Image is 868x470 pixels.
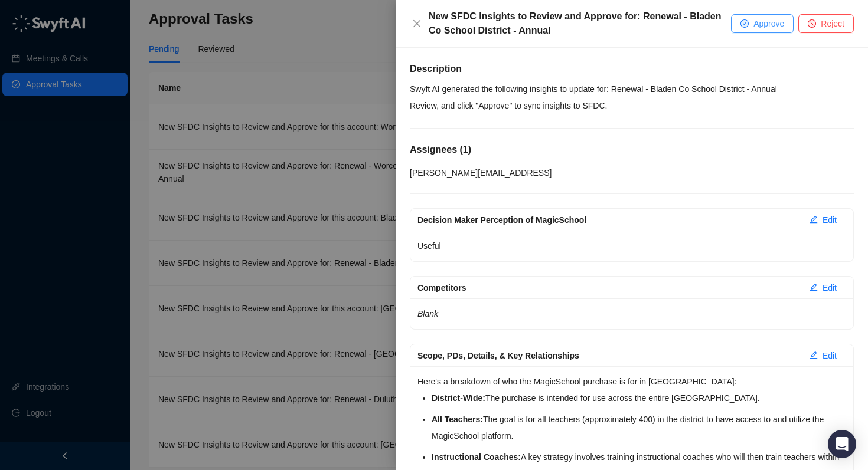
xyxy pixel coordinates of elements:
[429,9,731,38] div: New SFDC Insights to Review and Approve for: Renewal - Bladen Co School District - Annual
[410,143,854,157] h5: Assignees ( 1 )
[417,238,846,254] p: Useful
[828,430,856,458] div: Open Intercom Messenger
[432,390,846,406] li: The purchase is intended for use across the entire [GEOGRAPHIC_DATA].
[810,351,818,359] span: edit
[753,17,784,30] span: Approve
[740,19,749,28] span: check-circle
[432,393,485,403] strong: District-Wide:
[800,211,846,229] button: Edit
[798,14,854,33] button: Reject
[821,17,844,30] span: Reject
[417,309,438,318] em: Blank
[432,411,846,444] li: The goal is for all teachers (approximately 400) in the district to have access to and utilize th...
[810,215,818,224] span: edit
[800,278,846,297] button: Edit
[410,17,424,31] button: Close
[810,283,818,291] span: edit
[417,281,800,294] div: Competitors
[823,213,837,226] span: Edit
[823,349,837,362] span: Edit
[808,19,816,28] span: stop
[417,349,800,362] div: Scope, PDs, Details, & Key Relationships
[410,168,552,178] span: [PERSON_NAME][EMAIL_ADDRESS]
[417,213,800,226] div: Decision Maker Perception of MagicSchool
[410,62,854,76] h5: Description
[731,14,794,33] button: Approve
[800,346,846,365] button: Edit
[410,81,854,97] p: Swyft AI generated the following insights to update for: Renewal - Bladen Co School District - An...
[823,281,837,294] span: Edit
[412,19,422,28] span: close
[417,373,846,390] p: Here's a breakdown of who the MagicSchool purchase is for in [GEOGRAPHIC_DATA]:
[432,452,521,462] strong: Instructional Coaches:
[432,415,483,424] strong: All Teachers:
[410,97,854,114] p: Review, and click "Approve" to sync insights to SFDC.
